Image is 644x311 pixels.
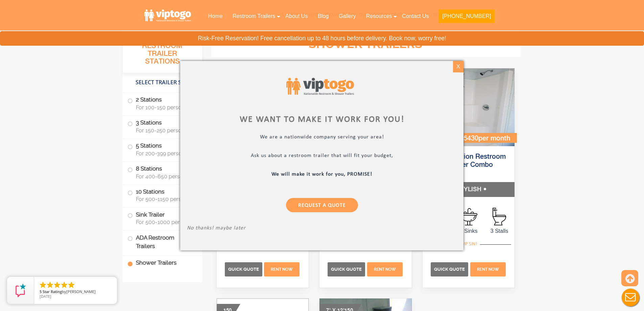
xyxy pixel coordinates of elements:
[187,134,457,141] p: We are a nationwide company serving your area!
[272,171,373,177] b: We will make it work for you, PROMISE!
[67,281,75,289] li: 
[187,152,457,160] p: Ask us about a restroom trailer that will fit your budget,
[14,284,27,297] img: Review Rating
[187,115,457,124] div: We want to make it work for you!
[286,78,354,95] img: viptogo logo
[60,281,68,289] li: 
[617,284,644,311] button: Live Chat
[46,281,54,289] li: 
[43,289,62,294] span: Star Rating
[187,225,457,232] p: No thanks! maybe later
[39,281,47,289] li: 
[286,198,358,212] a: Request a Quote
[453,61,463,72] div: X
[40,290,112,294] span: by
[66,289,96,294] span: [PERSON_NAME]
[40,294,51,299] span: [DATE]
[40,289,42,294] span: 5
[53,281,61,289] li: 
